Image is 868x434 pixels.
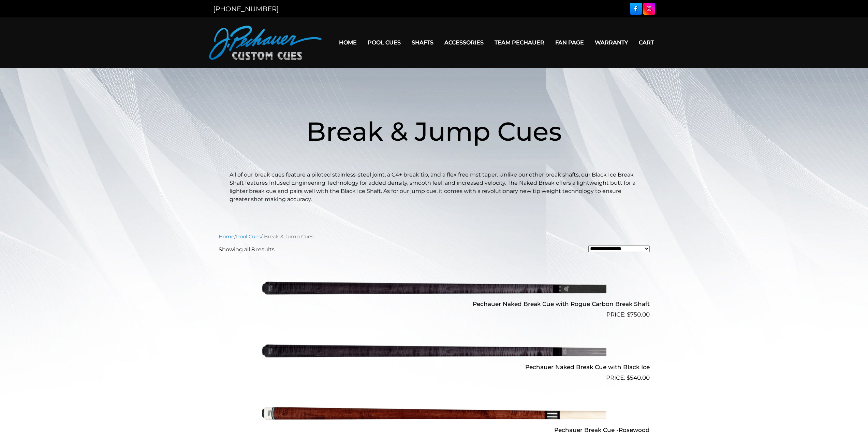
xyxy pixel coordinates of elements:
a: Home [219,234,234,240]
a: Pechauer Naked Break Cue with Black Ice $540.00 [219,322,650,382]
span: $ [627,311,630,318]
a: Cart [633,34,659,51]
img: Pechauer Custom Cues [209,26,322,60]
a: Shafts [406,34,439,51]
a: Pool Cues [236,234,261,240]
a: Pool Cues [362,34,406,51]
h2: Pechauer Naked Break Cue with Black Ice [219,361,650,373]
img: Pechauer Naked Break Cue with Rogue Carbon Break Shaft [262,259,606,317]
a: Warranty [589,34,633,51]
a: Accessories [439,34,489,51]
img: Pechauer Naked Break Cue with Black Ice [262,322,606,379]
bdi: 750.00 [627,311,650,318]
nav: Breadcrumb [219,233,650,240]
p: All of our break cues feature a piloted stainless-steel joint, a C4+ break tip, and a flex free m... [230,171,639,204]
bdi: 540.00 [627,374,650,381]
span: Break & Jump Cues [306,115,562,147]
a: Home [334,34,362,51]
a: Pechauer Naked Break Cue with Rogue Carbon Break Shaft $750.00 [219,259,650,319]
a: [PHONE_NUMBER] [213,5,279,13]
a: Fan Page [550,34,589,51]
h2: Pechauer Naked Break Cue with Rogue Carbon Break Shaft [219,298,650,310]
span: $ [627,374,630,381]
select: Shop order [588,246,650,252]
a: Team Pechauer [489,34,550,51]
p: Showing all 8 results [219,246,275,254]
